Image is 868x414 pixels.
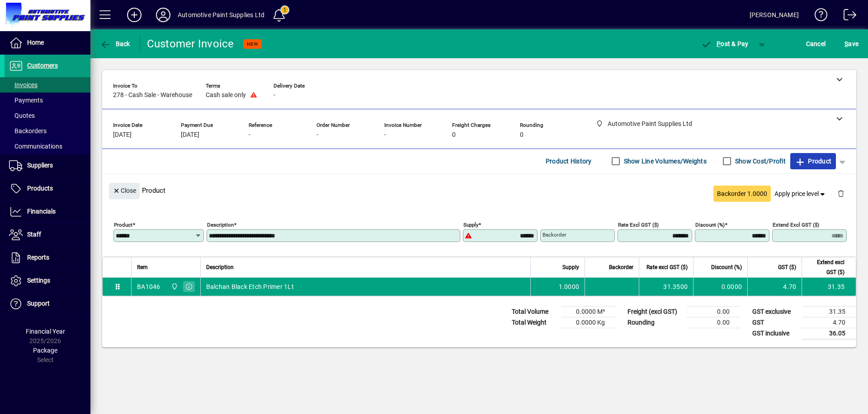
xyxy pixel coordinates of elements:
[748,328,802,339] td: GST inclusive
[695,221,725,228] mat-label: Discount (%)
[562,262,579,272] span: Supply
[5,123,90,139] a: Backorders
[100,40,130,47] span: Back
[842,36,861,52] button: Save
[542,153,595,169] button: Product History
[27,231,41,238] span: Staff
[748,317,802,328] td: GST
[701,40,749,47] span: ost & Pay
[561,317,616,328] td: 0.0000 Kg
[207,221,234,228] mat-label: Description
[5,223,90,246] a: Staff
[206,92,246,99] span: Cash sale only
[837,2,857,31] a: Logout
[623,317,686,328] td: Rounding
[808,2,828,31] a: Knowledge Base
[686,317,741,328] td: 0.00
[713,186,771,202] button: Backorder 1.0000
[90,36,140,52] app-page-header-button: Back
[520,131,524,139] span: 0
[693,278,747,296] td: 0.0000
[113,131,132,139] span: [DATE]
[206,262,234,272] span: Description
[102,174,856,207] div: Product
[149,7,178,23] button: Profile
[773,221,819,228] mat-label: Extend excl GST ($)
[618,221,659,228] mat-label: Rate excl GST ($)
[107,186,142,195] app-page-header-button: Close
[807,257,844,277] span: Extend excl GST ($)
[27,300,50,307] span: Support
[844,37,859,51] span: ave
[802,328,856,339] td: 36.05
[623,306,686,317] td: Freight (excl GST)
[686,306,741,317] td: 0.00
[113,183,136,198] span: Close
[5,154,90,177] a: Suppliers
[98,36,132,52] button: Back
[733,157,786,166] label: Show Cost/Profit
[561,306,616,317] td: 0.0000 M³
[5,93,90,108] a: Payments
[452,131,456,139] span: 0
[748,306,802,317] td: GST exclusive
[609,262,633,272] span: Backorder
[137,262,148,272] span: Item
[830,183,852,205] button: Delete
[546,154,592,168] span: Product History
[802,306,856,317] td: 31.35
[120,7,149,23] button: Add
[249,131,250,139] span: -
[27,39,44,46] span: Home
[711,262,742,272] span: Discount (%)
[178,8,264,22] div: Automotive Paint Supplies Ltd
[5,32,90,54] a: Home
[795,154,831,168] span: Product
[274,92,275,99] span: -
[778,262,796,272] span: GST ($)
[507,317,561,328] td: Total Weight
[747,278,802,296] td: 4.70
[26,328,65,335] span: Financial Year
[109,183,140,199] button: Close
[384,131,386,139] span: -
[463,221,478,228] mat-label: Supply
[844,40,848,47] span: S
[806,37,826,51] span: Cancel
[507,306,561,317] td: Total Volume
[113,92,192,99] span: 278 - Cash Sale - Warehouse
[27,277,50,284] span: Settings
[802,317,856,328] td: 4.70
[790,153,836,169] button: Product
[27,162,53,169] span: Suppliers
[9,143,62,150] span: Communications
[717,189,767,199] span: Backorder 1.0000
[5,108,90,123] a: Quotes
[771,186,830,202] button: Apply price level
[27,185,53,192] span: Products
[137,282,160,291] div: BA1046
[9,127,47,135] span: Backorders
[169,282,179,292] span: Automotive Paint Supplies Ltd
[542,232,566,238] mat-label: Backorder
[114,221,132,228] mat-label: Product
[774,189,827,199] span: Apply price level
[804,36,828,52] button: Cancel
[9,112,35,119] span: Quotes
[645,282,688,291] div: 31.3500
[33,347,57,354] span: Package
[697,36,753,52] button: Post & Pay
[5,77,90,93] a: Invoices
[247,41,258,47] span: NEW
[5,270,90,292] a: Settings
[717,40,721,47] span: P
[830,189,852,197] app-page-header-button: Delete
[5,247,90,269] a: Reports
[9,81,38,88] span: Invoices
[316,131,318,139] span: -
[5,293,90,315] a: Support
[622,157,707,166] label: Show Line Volumes/Weights
[5,177,90,200] a: Products
[5,139,90,154] a: Communications
[206,282,294,291] span: Balchan Black Etch Primer 1Lt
